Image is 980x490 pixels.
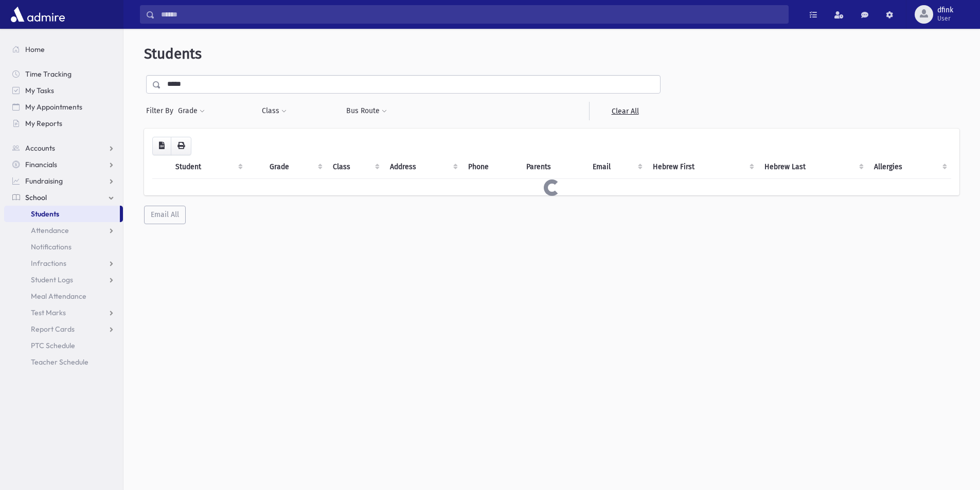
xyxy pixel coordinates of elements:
span: Notifications [31,242,72,251]
a: Students [4,206,120,222]
a: Clear All [589,102,661,120]
a: PTC Schedule [4,337,123,354]
button: Class [261,102,287,120]
button: CSV [152,137,171,155]
a: Time Tracking [4,66,123,82]
a: My Appointments [4,99,123,115]
span: Meal Attendance [31,292,86,301]
button: Email All [144,206,186,224]
span: Fundraising [25,176,63,186]
button: Print [171,137,191,155]
a: Test Marks [4,304,123,321]
span: Home [25,45,45,54]
th: Class [327,155,384,179]
span: Teacher Schedule [31,357,88,367]
a: Attendance [4,222,123,239]
button: Bus Route [346,102,387,120]
span: My Appointments [25,102,82,112]
th: Address [384,155,462,179]
th: Allergies [868,155,951,179]
a: Infractions [4,255,123,271]
span: Students [144,45,202,62]
a: Accounts [4,140,123,156]
span: Students [31,209,59,219]
span: PTC Schedule [31,341,75,350]
span: Financials [25,160,57,169]
span: Accounts [25,143,55,153]
a: Fundraising [4,173,123,189]
input: Search [155,5,788,24]
span: Report Cards [31,324,75,334]
span: Attendance [31,226,69,235]
span: dfink [937,6,953,14]
a: Teacher Schedule [4,354,123,370]
img: AdmirePro [8,4,67,25]
span: School [25,193,47,202]
a: Home [4,41,123,58]
th: Phone [462,155,520,179]
a: School [4,189,123,206]
th: Email [586,155,647,179]
th: Parents [520,155,586,179]
th: Student [169,155,247,179]
span: Filter By [146,105,177,116]
span: My Reports [25,119,62,128]
a: Student Logs [4,271,123,288]
a: Report Cards [4,321,123,337]
span: Test Marks [31,308,66,317]
span: Student Logs [31,275,73,284]
a: Notifications [4,239,123,255]
span: Infractions [31,259,66,268]
span: User [937,14,953,23]
span: My Tasks [25,86,54,95]
button: Grade [177,102,205,120]
span: Time Tracking [25,69,72,79]
th: Hebrew First [647,155,758,179]
a: Financials [4,156,123,173]
th: Grade [263,155,326,179]
a: My Tasks [4,82,123,99]
th: Hebrew Last [758,155,868,179]
a: Meal Attendance [4,288,123,304]
a: My Reports [4,115,123,132]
